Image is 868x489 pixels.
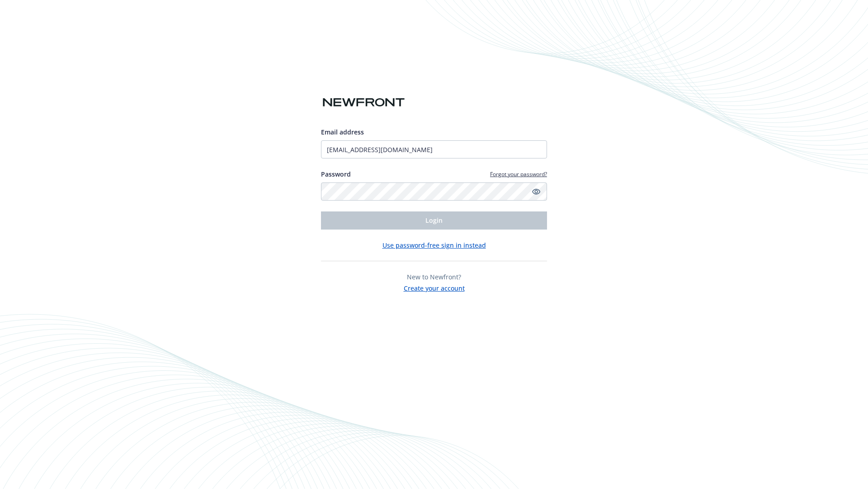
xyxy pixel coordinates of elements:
input: Enter your email [321,140,547,158]
a: Show password [531,186,542,197]
img: Newfront logo [321,95,406,110]
span: Email address [321,128,364,136]
label: Password [321,169,351,179]
a: Forgot your password? [490,170,547,178]
button: Login [321,211,547,230]
button: Create your account [404,282,465,293]
input: Enter your password [321,182,547,201]
span: Login [425,216,443,225]
span: New to Newfront? [407,273,461,281]
button: Use password-free sign in instead [382,240,486,250]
